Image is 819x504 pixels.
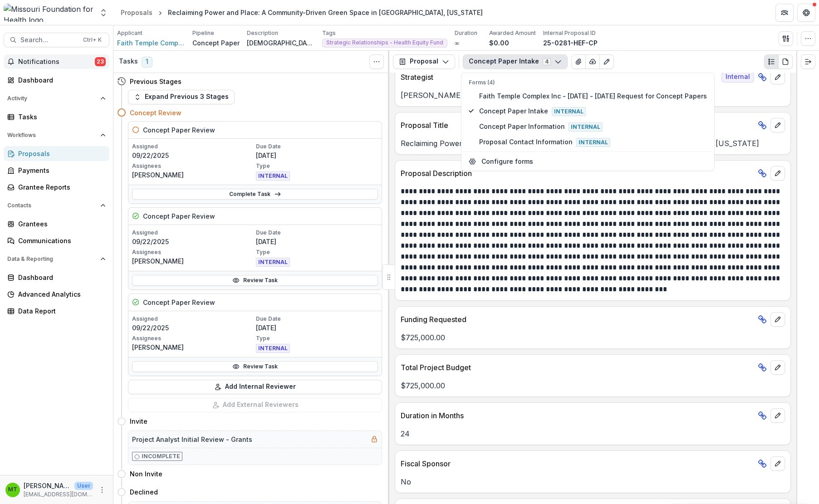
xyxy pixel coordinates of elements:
h5: Concept Paper Review [143,125,215,135]
a: Proposals [117,6,156,19]
span: Data & Reporting [7,256,97,262]
p: Strategist [401,72,718,83]
button: Toggle View Cancelled Tasks [369,54,384,69]
p: No [401,476,785,487]
span: Concept Paper Intake [479,106,707,116]
h5: Concept Paper Review [143,211,215,221]
a: Grantees [4,216,109,231]
nav: breadcrumb [117,6,486,19]
p: Awarded Amount [489,29,536,37]
p: Fiscal Sponsor [401,458,754,469]
button: More [97,484,108,495]
p: Duration [455,29,477,37]
div: Proposals [121,8,152,17]
p: Assigned [132,142,254,151]
p: Assignees [132,248,254,256]
p: [DATE] [256,323,378,333]
button: edit [770,70,785,84]
span: Internal [552,107,586,116]
p: Type [256,248,378,256]
button: edit [770,312,785,327]
div: Data Report [18,306,102,316]
p: Tags [322,29,336,37]
button: Notifications23 [4,54,109,69]
button: Open Contacts [4,198,109,213]
button: Open Activity [4,91,109,106]
a: Communications [4,233,109,248]
p: Description [247,29,278,37]
h4: Non Invite [130,469,162,479]
p: Applicant [117,29,142,37]
a: Review Task [132,275,378,286]
p: [PERSON_NAME] [132,343,254,352]
p: Assignees [132,334,254,343]
button: PDF view [778,54,793,69]
p: User [74,482,93,490]
span: Proposal Contact Information [479,137,707,147]
button: Proposal [393,54,455,69]
h4: Declined [130,487,158,497]
p: Proposal Title [401,120,754,131]
a: Data Report [4,303,109,318]
a: Review Task [132,361,378,372]
p: Funding Requested [401,314,754,325]
p: Concept Paper [192,38,240,48]
button: Open Workflows [4,128,109,142]
p: [PERSON_NAME] [132,170,254,180]
a: Payments [4,163,109,178]
button: edit [770,408,785,423]
button: Expand right [801,54,815,69]
p: Due Date [256,229,378,237]
p: $725,000.00 [401,380,785,391]
p: [PERSON_NAME] [24,481,71,490]
a: Faith Temple Complex Inc [117,38,185,48]
p: 25-0281-HEF-CP [543,38,598,48]
button: Expand Previous 3 Stages [128,90,235,104]
p: 09/22/2025 [132,151,254,160]
span: Notifications [18,58,95,66]
span: Faith Temple Complex Inc - [DATE] - [DATE] Request for Concept Papers [479,91,707,101]
div: Reclaiming Power and Place: A Community-Driven Green Space in [GEOGRAPHIC_DATA], [US_STATE] [168,8,483,17]
p: [DATE] [256,237,378,246]
span: Workflows [7,132,97,138]
a: Dashboard [4,73,109,88]
div: Grantee Reports [18,182,102,192]
button: Get Help [797,4,815,22]
p: Incomplete [142,452,180,460]
p: 09/22/2025 [132,323,254,333]
p: Due Date [256,142,378,151]
h4: Previous Stages [130,77,181,86]
button: Search... [4,33,109,47]
img: Missouri Foundation for Health logo [4,4,93,22]
div: Tasks [18,112,102,122]
p: Internal Proposal ID [543,29,596,37]
span: 23 [95,57,106,66]
div: Dashboard [18,75,102,85]
a: Grantee Reports [4,180,109,195]
p: Pipeline [192,29,214,37]
a: Dashboard [4,270,109,285]
p: Assigned [132,315,254,323]
div: Advanced Analytics [18,289,102,299]
p: $725,000.00 [401,332,785,343]
span: Internal [569,122,603,132]
span: INTERNAL [256,258,290,267]
button: Edit as form [599,54,614,69]
p: ∞ [455,38,459,48]
div: Grantees [18,219,102,229]
button: View Attached Files [571,54,586,69]
div: Melanie Theriault [8,487,17,493]
span: INTERNAL [256,344,290,353]
span: Contacts [7,202,97,209]
p: Reclaiming Power and Place: A Community-Driven Green Space in [GEOGRAPHIC_DATA], [US_STATE] [401,138,785,149]
span: Internal [576,138,610,147]
p: Duration in Months [401,410,754,421]
h4: Concept Review [130,108,181,117]
span: Search... [20,36,78,44]
div: Payments [18,166,102,175]
h3: Tasks [119,58,138,65]
span: INTERNAL [256,171,290,181]
p: Proposal Description [401,168,754,179]
div: Communications [18,236,102,245]
p: Total Project Budget [401,362,754,373]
